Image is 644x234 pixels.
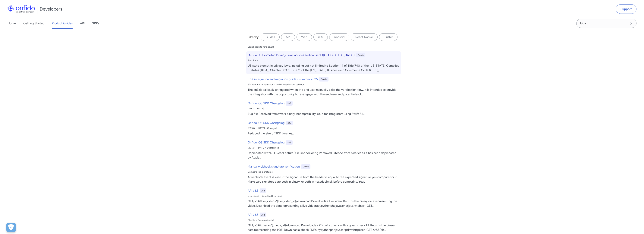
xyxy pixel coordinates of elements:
[248,213,258,217] h6: API v3.6
[246,119,401,137] a: Onfido iOS SDK ChangelogiOS[27.3.0] - [DATE] > ChangedReduced the size of SDK binaries...
[8,18,16,29] a: Home
[248,127,400,130] div: [27.3.0] - [DATE] > Changed
[40,6,62,12] h1: Developers
[6,223,16,232] button: Open Preferences
[248,121,284,125] h6: Onfido iOS SDK Changelog
[248,77,318,82] h6: SDK integration and migration guide - summer 2025
[281,33,295,41] label: API
[246,100,401,118] a: Onfido iOS SDK ChangelogiOS[2.0.3] - [DATE]Bug fix: Resolved framework binary incompatibility iss...
[23,18,44,29] a: Getting Started
[246,211,401,234] a: API v3.6APIChecks > Download checkGET/v3.6/checks/{check_id}/download Downloads a PDF of a check ...
[248,88,400,97] div: The onExit callback is triggered when the end user manually exits the verification flow. It is in...
[629,21,633,26] svg: Clear search field button
[8,5,35,13] img: Onfido Logo
[248,59,400,62] div: Start here
[260,188,266,193] div: API
[248,107,400,110] div: [2.0.3] - [DATE]
[246,139,401,161] a: Onfido iOS SDK ChangelogiOS[29.1.0] - [DATE] > DeprecatedDeprecated withNFCReadFeature() in Onfid...
[379,33,397,41] label: Flutter
[319,77,328,82] div: Guide
[92,18,99,29] a: SDKs
[261,33,280,41] label: Guides
[246,163,401,185] a: Manual webhook signature verificationGuideCompare the signaturesA webhook event is valid if the s...
[248,219,400,222] div: Checks > Download check
[246,75,401,98] a: SDK integration and migration guide - summer 2025GuideSDK runtime initialisation > onExit(userAct...
[616,4,636,14] a: Support
[248,146,400,149] div: [29.1.0] - [DATE] > Deprecated
[286,121,293,125] div: iOS
[356,53,365,57] div: Guide
[248,170,400,173] div: Compare the signatures
[80,18,85,29] a: API
[6,223,16,232] div: Cookie Preferences
[286,140,293,145] div: iOS
[248,151,400,160] div: Deprecated withNFCReadFeature() in OnfidoConfig Removed Bitcode from binaries as it has been depr...
[248,45,274,48] div: Search results for bipa ( 31 )
[248,175,400,184] div: A webhook event is valid if the signature from the header is equal to the expected signature you ...
[248,63,400,72] div: US state biometric privacy laws, including but not limited to Section 14 of Title 740 of the [US_...
[248,35,259,39] div: Filter by:
[248,101,284,106] h6: Onfido iOS SDK Changelog
[297,33,312,41] label: Web
[248,194,400,197] div: Live videos > Download live video
[248,112,400,116] div: Bug fix: Resolved framework binary incompatibility issue for integrators using Swift 3.1 ...
[576,19,636,28] input: Onfido search input field
[313,33,328,41] label: iOS
[351,33,378,41] label: React Native
[248,188,258,193] h6: API v3.6
[52,18,73,29] a: Product Guides
[248,199,400,208] div: GET/v3.6/live_videos/{live_video_id}/download Downloads a live video. Returns the binary data rep...
[260,213,266,217] div: API
[248,223,400,232] div: GET/v3.6/checks/{check_id}/download Downloads a PDF of a check with a given check ID. Returns the...
[248,83,400,86] div: SDK runtime initialisation > onExit(userAction) callback
[246,51,401,74] a: Onfido US Biometric Privacy Laws notices and consent ([GEOGRAPHIC_DATA])GuideStart hereUS state b...
[248,164,300,169] h6: Manual webhook signature verification
[246,187,401,210] a: API v3.6APILive videos > Download live videoGET/v3.6/live_videos/{live_video_id}/download Downloa...
[286,101,293,106] div: iOS
[248,140,284,145] h6: Onfido iOS SDK Changelog
[329,33,349,41] label: Android
[248,53,355,57] h6: Onfido US Biometric Privacy Laws notices and consent ([GEOGRAPHIC_DATA])
[301,164,310,169] div: Guide
[248,131,400,136] div: Reduced the size of SDK binaries ...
